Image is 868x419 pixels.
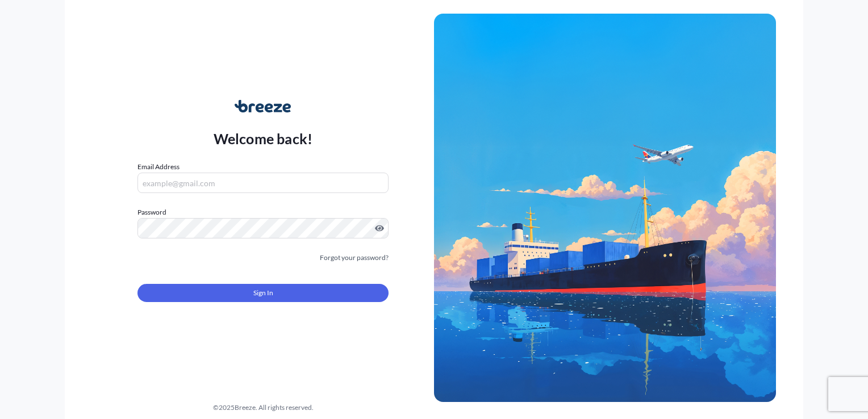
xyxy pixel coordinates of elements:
label: Email Address [137,161,180,173]
span: Sign In [253,287,273,299]
a: Forgot your password? [320,252,389,263]
input: example@gmail.com [137,173,389,193]
button: Sign In [137,284,389,302]
div: © 2025 Breeze. All rights reserved. [92,402,434,413]
button: Show password [375,224,384,233]
img: Ship illustration [434,14,776,402]
label: Password [137,207,389,218]
p: Welcome back! [214,129,313,148]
